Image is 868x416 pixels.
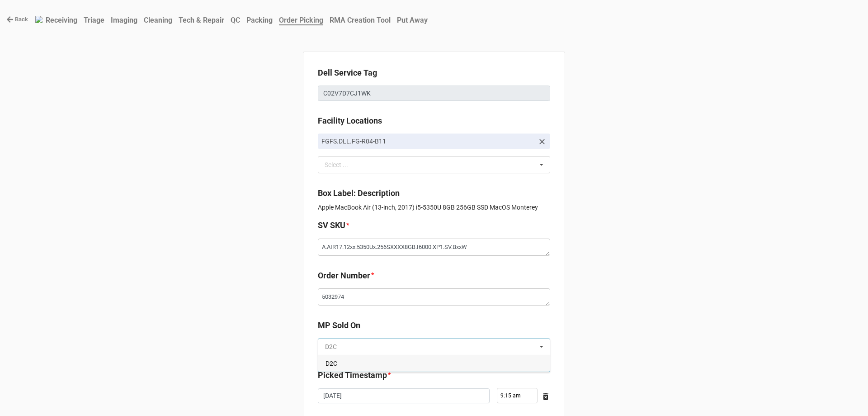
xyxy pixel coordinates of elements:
div: Select ... [322,159,361,170]
b: Order Picking [279,16,323,25]
a: Triage [80,11,108,29]
label: Facility Locations [318,115,382,127]
p: Apple MacBook Air (13-inch, 2017) i5-5350U 8GB 256GB SSD MacOS Monterey [318,203,550,212]
b: Cleaning [144,16,172,24]
a: Tech & Repair [175,11,227,29]
a: Packing [243,11,276,29]
a: Imaging [108,11,141,29]
b: Box Label: Description [318,188,400,198]
input: Date [318,388,490,404]
p: FGFS.DLL.FG-R04-B11 [321,137,534,146]
b: Receiving [46,16,77,24]
b: Put Away [397,16,428,24]
b: Imaging [111,16,137,24]
img: RexiLogo.png [35,16,42,23]
span: D2C [325,360,337,367]
b: QC [231,16,240,24]
b: Packing [246,16,273,24]
textarea: 5032974 [318,288,550,306]
a: RMA Creation Tool [326,11,394,29]
a: Order Picking [276,11,326,29]
b: RMA Creation Tool [330,16,391,24]
a: Receiving [42,11,80,29]
textarea: A.AIR17.12xx.5350Ux.256SXXXX8GB.I6000.XP1.SV.BxxW [318,239,550,256]
a: Put Away [394,11,431,29]
b: Triage [84,16,104,24]
a: Cleaning [141,11,175,29]
input: Time [497,388,538,403]
label: Picked Timestamp [318,369,387,382]
label: MP Sold On [318,319,360,332]
a: Back [6,15,28,24]
a: QC [227,11,243,29]
label: Order Number [318,269,370,282]
label: Dell Service Tag [318,67,377,79]
label: SV SKU [318,219,345,232]
b: Tech & Repair [179,16,224,24]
